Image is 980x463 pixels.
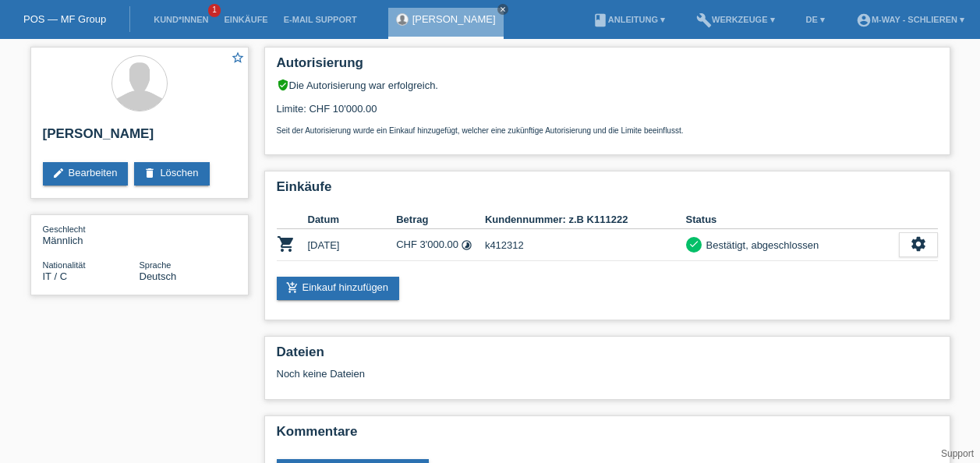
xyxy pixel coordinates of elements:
a: bookAnleitung ▾ [585,15,673,24]
a: account_circlem-way - Schlieren ▾ [848,15,972,24]
a: star_border [231,51,245,67]
i: book [593,12,608,28]
th: Betrag [396,210,485,229]
i: Fixe Raten (12 Raten) [461,239,472,251]
td: CHF 3'000.00 [396,229,485,261]
a: E-Mail Support [276,15,365,24]
th: Datum [308,210,397,229]
a: [PERSON_NAME] [412,13,496,25]
i: settings [910,235,927,253]
a: editBearbeiten [43,162,129,186]
i: delete [143,167,156,179]
a: Einkäufe [216,15,275,24]
span: Italien / C / 08.11.1959 [43,270,68,282]
a: add_shopping_cartEinkauf hinzufügen [277,277,400,300]
a: Kund*innen [146,15,216,24]
span: Sprache [140,260,172,270]
h2: Autorisierung [277,55,938,79]
i: check [688,239,699,249]
p: Seit der Autorisierung wurde ein Einkauf hinzugefügt, welcher eine zukünftige Autorisierung und d... [277,126,938,135]
div: Limite: CHF 10'000.00 [277,91,938,135]
a: close [497,4,508,15]
i: add_shopping_cart [286,281,299,294]
span: Nationalität [43,260,86,270]
div: Noch keine Dateien [277,368,753,380]
td: k412312 [485,229,686,261]
a: DE ▾ [798,15,833,24]
span: Deutsch [140,270,177,282]
div: Bestätigt, abgeschlossen [702,237,819,253]
i: star_border [231,51,245,65]
i: verified_user [277,79,289,91]
i: account_circle [856,12,872,28]
h2: Kommentare [277,424,938,447]
span: 1 [208,4,221,17]
a: Support [941,448,974,459]
span: Geschlecht [43,224,86,234]
i: edit [52,167,65,179]
th: Status [686,210,899,229]
div: Männlich [43,223,140,246]
div: Die Autorisierung war erfolgreich. [277,79,938,91]
a: POS — MF Group [23,13,106,25]
h2: Einkäufe [277,179,938,203]
i: POSP00028594 [277,235,295,253]
i: build [696,12,712,28]
a: deleteLöschen [134,162,209,186]
th: Kundennummer: z.B K111222 [485,210,686,229]
i: close [499,5,507,13]
h2: Dateien [277,345,938,368]
h2: [PERSON_NAME] [43,126,236,150]
a: buildWerkzeuge ▾ [688,15,783,24]
td: [DATE] [308,229,397,261]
